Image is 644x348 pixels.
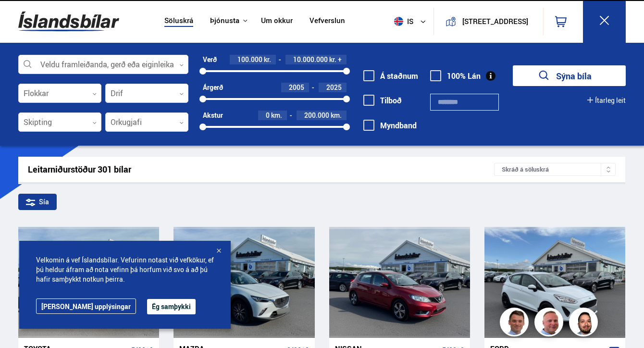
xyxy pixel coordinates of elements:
span: kr. [329,56,336,63]
label: Á staðnum [363,72,418,80]
button: is [390,7,433,36]
div: Sía [18,194,57,210]
img: FbJEzSuNWCJXmdc-.webp [501,309,530,338]
label: Myndband [363,121,417,130]
a: Vefverslun [310,16,345,26]
img: svg+xml;base64,PHN2ZyB4bWxucz0iaHR0cDovL3d3dy53My5vcmcvMjAwMC9zdmciIHdpZHRoPSI1MTIiIGhlaWdodD0iNT... [394,17,403,26]
span: 2005 [289,83,304,92]
div: Skráð á söluskrá [494,163,616,176]
label: Tilboð [363,96,402,105]
div: Árgerð [203,84,223,91]
button: [STREET_ADDRESS] [460,17,531,25]
a: [PERSON_NAME] upplýsingar [36,298,136,314]
span: 100.000 [237,55,262,64]
span: kr. [264,56,271,63]
a: [STREET_ADDRESS] [439,8,537,35]
span: 0 [266,111,270,120]
span: 200.000 [304,111,329,120]
span: 10.000.000 [293,55,328,64]
a: Söluskrá [164,16,193,26]
span: km. [331,112,342,119]
div: Akstur [203,112,223,119]
div: Leitarniðurstöður 301 bílar [28,164,494,174]
span: Velkomin á vef Íslandsbílar. Vefurinn notast við vefkökur, ef þú heldur áfram að nota vefinn þá h... [36,255,214,284]
button: Ég samþykki [147,299,196,314]
button: Ítarleg leit [587,97,626,104]
span: + [338,56,342,63]
div: Verð [203,56,217,63]
img: siFngHWaQ9KaOqBr.png [536,309,565,338]
label: 100% Lán [430,72,481,80]
span: km. [271,112,282,119]
button: Sýna bíla [513,65,626,86]
span: is [390,17,414,26]
a: Um okkur [261,16,293,26]
span: 2025 [326,83,342,92]
img: nhp88E3Fdnt1Opn2.png [570,309,599,338]
img: G0Ugv5HjCgRt.svg [18,6,119,37]
button: Þjónusta [210,16,239,25]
